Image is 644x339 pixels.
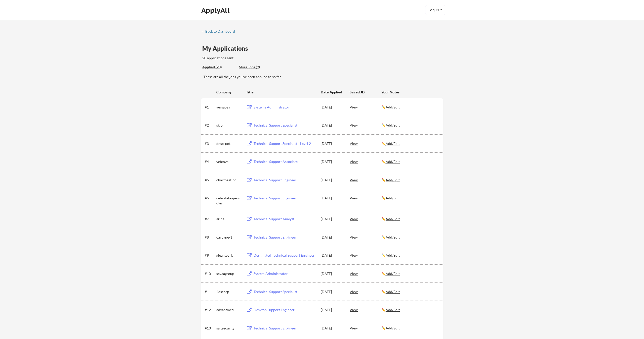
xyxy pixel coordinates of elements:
[386,178,400,182] u: Add/Edit
[201,30,239,33] div: ← Back to Dashboard
[321,159,343,164] div: [DATE]
[254,216,316,221] div: Technical Support Analyst
[381,196,439,201] div: ✏️
[321,307,343,312] div: [DATE]
[254,159,316,164] div: Technical Support Associate
[350,233,381,242] div: View
[386,271,400,276] u: Add/Edit
[205,235,215,240] div: #8
[381,289,439,294] div: ✏️
[216,123,242,128] div: skio
[350,323,381,332] div: View
[350,287,381,296] div: View
[381,216,439,221] div: ✏️
[216,326,242,331] div: saltsecurity
[216,159,242,164] div: vetcove
[216,307,242,312] div: advantmed
[350,305,381,314] div: View
[381,253,439,258] div: ✏️
[205,159,215,164] div: #4
[216,141,242,146] div: dosespot
[321,105,343,110] div: [DATE]
[321,271,343,276] div: [DATE]
[205,178,215,183] div: #5
[205,196,215,201] div: #6
[254,141,316,146] div: Technical Support Specialist - Level 2
[201,29,239,34] a: ← Back to Dashboard
[202,65,235,70] div: These are all the jobs you've been applied to so far.
[350,214,381,223] div: View
[350,175,381,184] div: View
[216,178,242,183] div: chartbeatinc
[205,271,215,276] div: #10
[205,105,215,110] div: #1
[202,45,252,51] div: My Applications
[386,217,400,221] u: Add/Edit
[381,271,439,276] div: ✏️
[216,216,242,221] div: arine
[254,289,316,294] div: Technical Support Specialist
[254,196,316,201] div: Technical Support Engineer
[201,6,231,15] div: ApplyAll
[205,253,215,258] div: #9
[350,193,381,202] div: View
[321,196,343,201] div: [DATE]
[381,178,439,183] div: ✏️
[321,235,343,240] div: [DATE]
[381,123,439,128] div: ✏️
[216,90,242,95] div: Company
[321,216,343,221] div: [DATE]
[350,102,381,111] div: View
[254,105,316,110] div: Systems Administrator
[321,289,343,294] div: [DATE]
[216,235,242,240] div: carbyne-1
[205,123,215,128] div: #2
[386,141,400,146] u: Add/Edit
[321,123,343,128] div: [DATE]
[386,196,400,200] u: Add/Edit
[350,139,381,148] div: View
[381,307,439,312] div: ✏️
[386,253,400,257] u: Add/Edit
[204,74,443,79] div: These are all the jobs you've been applied to so far.
[386,235,400,239] u: Add/Edit
[350,87,381,96] div: Saved JD
[321,326,343,331] div: [DATE]
[216,105,242,110] div: versapay
[386,105,400,109] u: Add/Edit
[239,65,276,70] div: More Jobs (9)
[386,159,400,164] u: Add/Edit
[321,178,343,183] div: [DATE]
[381,326,439,331] div: ✏️
[386,123,400,127] u: Add/Edit
[386,308,400,312] u: Add/Edit
[205,326,215,331] div: #13
[350,157,381,166] div: View
[254,178,316,183] div: Technical Support Engineer
[254,253,316,258] div: Designated Technical Support Engineer
[321,90,343,95] div: Date Applied
[381,141,439,146] div: ✏️
[202,55,300,61] div: 20 applications sent
[386,290,400,294] u: Add/Edit
[216,289,242,294] div: 4dscorp
[216,271,242,276] div: sevaagroup
[386,326,400,330] u: Add/Edit
[381,159,439,164] div: ✏️
[254,271,316,276] div: System Administrator
[246,90,316,95] div: Title
[321,253,343,258] div: [DATE]
[205,216,215,221] div: #7
[350,121,381,130] div: View
[254,326,316,331] div: Technical Support Engineer
[425,5,445,15] button: Log Out
[350,269,381,278] div: View
[350,251,381,260] div: View
[205,289,215,294] div: #11
[239,65,276,70] div: These are job applications we think you'd be a good fit for, but couldn't apply you to automatica...
[381,90,439,95] div: Your Notes
[216,253,242,258] div: gleanwork
[254,235,316,240] div: Technical Support Engineer
[254,123,316,128] div: Technical Support Specialist
[381,105,439,110] div: ✏️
